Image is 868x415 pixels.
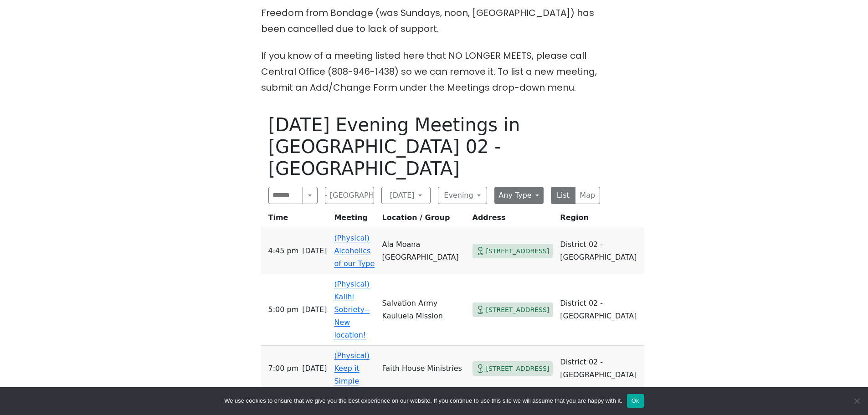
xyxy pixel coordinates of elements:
h1: [DATE] Evening Meetings in [GEOGRAPHIC_DATA] 02 - [GEOGRAPHIC_DATA] [268,114,600,179]
td: Ala Moana [GEOGRAPHIC_DATA] [379,228,469,274]
button: District 02 - [GEOGRAPHIC_DATA] [325,187,374,204]
span: [DATE] [302,245,327,257]
span: 5:00 PM [268,303,299,316]
th: Meeting [330,211,378,228]
td: District 02 - [GEOGRAPHIC_DATA] [556,228,644,274]
th: Region [556,211,644,228]
span: [STREET_ADDRESS] [486,246,550,257]
button: Ok [627,394,644,408]
span: [DATE] [302,362,327,375]
span: [STREET_ADDRESS] [486,304,550,316]
p: Freedom from Bondage (was Sundays, noon, [GEOGRAPHIC_DATA]) has been cancelled due to lack of sup... [261,5,607,37]
span: 4:45 PM [268,245,299,257]
td: District 02 - [GEOGRAPHIC_DATA] [556,274,644,346]
button: Any Type [494,187,544,204]
td: District 02 - [GEOGRAPHIC_DATA] [556,346,644,392]
span: 7:00 PM [268,362,299,375]
th: Location / Group [379,211,469,228]
span: [STREET_ADDRESS] [486,363,550,374]
a: (Physical) Keep it Simple [334,351,370,385]
th: Address [469,211,557,228]
td: Salvation Army Kauluela Mission [379,274,469,346]
td: Faith House Ministries [379,346,469,392]
button: List [551,187,576,204]
th: Time [261,211,331,228]
span: We use cookies to ensure that we give you the best experience on our website. If you continue to ... [224,396,622,405]
button: Search [303,187,317,204]
p: If you know of a meeting listed here that NO LONGER MEETS, please call Central Office (808-946-14... [261,48,607,96]
span: No [852,396,861,405]
button: Map [575,187,600,204]
button: Evening [438,187,487,204]
button: [DATE] [381,187,431,204]
span: [DATE] [302,303,327,316]
a: (Physical) Alcoholics of our Type [334,234,375,268]
input: Search [268,187,303,204]
a: (Physical) Kalihi Sobriety--New location! [334,280,370,339]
